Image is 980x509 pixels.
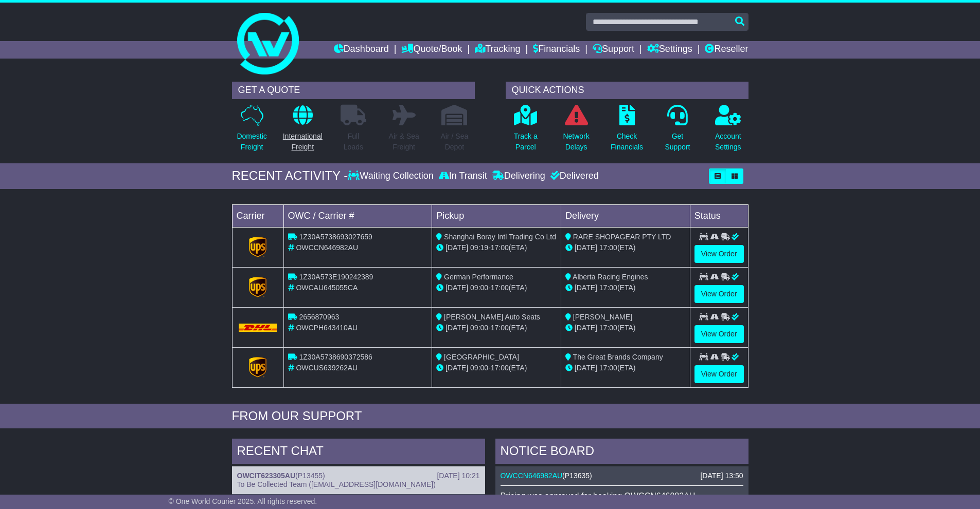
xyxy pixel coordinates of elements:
[470,284,488,292] span: 09:00
[561,204,690,227] td: Delivery
[565,323,686,333] div: (ETA)
[446,284,468,292] span: [DATE]
[444,313,540,321] span: [PERSON_NAME] Auto Seats
[610,104,644,158] a: CheckFinancials
[446,364,468,372] span: [DATE]
[283,131,323,153] p: International Freight
[299,233,372,241] span: 1Z30A5738693027659
[475,41,520,59] a: Tracking
[436,171,490,182] div: In Transit
[514,131,538,153] p: Track a Parcel
[444,233,556,241] span: Shanghai Boray Intl Trading Co Ltd
[232,409,749,424] div: FROM OUR SUPPORT
[298,472,323,480] span: P13455
[436,242,557,253] div: - (ETA)
[470,364,488,372] span: 09:00
[599,243,617,252] span: 17:00
[700,472,743,480] div: [DATE] 13:50
[565,282,686,293] div: (ETA)
[436,363,557,373] div: - (ETA)
[599,364,617,372] span: 17:00
[495,439,749,466] div: NOTICE BOARD
[232,204,283,227] td: Carrier
[705,41,748,59] a: Reseller
[296,243,358,252] span: OWCCN646982AU
[501,491,743,501] p: Pricing was approved for booking OWCCN646982AU.
[470,243,488,252] span: 09:19
[513,104,538,158] a: Track aParcel
[715,104,742,158] a: AccountSettings
[249,357,266,378] img: GetCarrierServiceLogo
[444,273,513,281] span: German Performance
[296,284,358,292] span: OWCAU645055CA
[562,104,590,158] a: NetworkDelays
[446,243,468,252] span: [DATE]
[401,41,462,59] a: Quote/Book
[237,472,296,480] a: OWCIT623305AU
[389,131,419,153] p: Air & Sea Freight
[565,363,686,373] div: (ETA)
[575,284,597,292] span: [DATE]
[299,313,339,321] span: 2656870963
[232,82,475,99] div: GET A QUOTE
[169,497,317,505] span: © One World Courier 2025. All rights reserved.
[565,472,590,480] span: P13635
[565,242,686,253] div: (ETA)
[548,171,599,182] div: Delivered
[436,323,557,333] div: - (ETA)
[694,325,744,343] a: View Order
[437,472,479,480] div: [DATE] 10:21
[296,324,358,332] span: OWCPH643410AU
[237,131,266,153] p: Domestic Freight
[664,104,690,158] a: GetSupport
[441,131,469,153] p: Air / Sea Depot
[501,472,743,480] div: ( )
[533,41,580,59] a: Financials
[501,472,563,480] a: OWCCN646982AU
[232,168,348,183] div: RECENT ACTIVITY -
[599,284,617,292] span: 17:00
[690,204,748,227] td: Status
[334,41,389,59] a: Dashboard
[491,243,509,252] span: 17:00
[283,204,432,227] td: OWC / Carrier #
[593,41,634,59] a: Support
[575,364,597,372] span: [DATE]
[506,82,749,99] div: QUICK ACTIONS
[715,131,741,153] p: Account Settings
[491,364,509,372] span: 17:00
[282,104,323,158] a: InternationalFreight
[444,353,519,361] span: [GEOGRAPHIC_DATA]
[490,171,548,182] div: Delivering
[611,131,643,153] p: Check Financials
[694,245,744,263] a: View Order
[249,277,266,297] img: GetCarrierServiceLogo
[575,324,597,332] span: [DATE]
[573,353,663,361] span: The Great Brands Company
[232,439,485,466] div: RECENT CHAT
[432,204,561,227] td: Pickup
[296,364,358,372] span: OWCUS639262AU
[599,324,617,332] span: 17:00
[694,365,744,383] a: View Order
[573,313,632,321] span: [PERSON_NAME]
[299,353,372,361] span: 1Z30A5738690372586
[575,243,597,252] span: [DATE]
[694,285,744,303] a: View Order
[236,104,267,158] a: DomesticFreight
[446,324,468,332] span: [DATE]
[436,282,557,293] div: - (ETA)
[239,324,277,332] img: DHL.png
[665,131,690,153] p: Get Support
[249,237,266,257] img: GetCarrierServiceLogo
[237,480,436,488] span: To Be Collected Team ([EMAIL_ADDRESS][DOMAIN_NAME])
[341,131,366,153] p: Full Loads
[563,131,589,153] p: Network Delays
[573,273,648,281] span: Alberta Racing Engines
[348,171,436,182] div: Waiting Collection
[491,284,509,292] span: 17:00
[237,472,480,480] div: ( )
[470,324,488,332] span: 09:00
[491,324,509,332] span: 17:00
[299,273,373,281] span: 1Z30A573E190242389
